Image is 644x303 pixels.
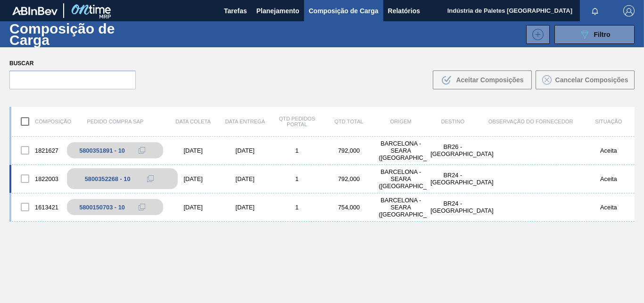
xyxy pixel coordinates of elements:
[433,70,532,89] button: Aceitar Composições
[323,147,375,154] div: 792,000
[583,147,635,154] div: Aceita
[271,175,323,182] div: 1
[323,119,375,124] div: Qtd Total
[85,175,131,182] div: 5800352268 - 10
[456,76,523,84] span: Aceitar Composições
[167,147,219,154] div: [DATE]
[271,116,323,127] div: Qtd Pedidos Portal
[375,119,427,124] div: Origem
[63,119,167,124] div: Pedido Compra SAP
[141,173,160,184] div: Copiar
[79,147,125,154] div: 5800351891 - 10
[9,23,155,45] h1: Composição de Carga
[521,25,550,44] div: Nova Composição
[555,76,628,84] span: Cancelar Composições
[11,169,63,189] div: 1822003
[375,197,427,218] div: BARCELONA - SEARA (SC)
[11,197,63,217] div: 1613421
[9,57,136,70] label: Buscar
[554,25,635,44] button: Filtro
[271,204,323,211] div: 1
[79,204,125,211] div: 5800150703 - 10
[219,119,271,124] div: Data entrega
[580,4,610,17] button: Notificações
[536,70,635,89] button: Cancelar Composições
[479,119,582,124] div: Observação do Fornecedor
[219,147,271,154] div: [DATE]
[323,175,375,182] div: 792,000
[427,119,479,124] div: Destino
[132,201,151,213] div: Copiar
[219,175,271,182] div: [DATE]
[11,140,63,160] div: 1821627
[427,200,479,214] div: BR24 - Ponta Grossa
[583,175,635,182] div: Aceita
[271,147,323,154] div: 1
[375,140,427,161] div: BARCELONA - SEARA (SC)
[309,5,379,17] span: Composição de Carga
[12,7,58,15] img: TNhmsLtSVTkK8tSr43FrP2fwEKptu5GPRR3wAAAABJRU5ErkJggg==
[594,31,611,38] span: Filtro
[427,172,479,186] div: BR24 - Ponta Grossa
[167,119,219,124] div: Data coleta
[583,119,635,124] div: Situação
[427,143,479,157] div: BR26 - Uberlândia
[167,204,219,211] div: [DATE]
[375,168,427,190] div: BARCELONA - SEARA (SC)
[11,112,63,131] div: Composição
[583,204,635,211] div: Aceita
[388,5,420,17] span: Relatórios
[132,145,151,156] div: Copiar
[224,5,247,17] span: Tarefas
[167,175,219,182] div: [DATE]
[623,5,635,17] img: Logout
[219,204,271,211] div: [DATE]
[323,204,375,211] div: 754,000
[256,5,299,17] span: Planejamento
